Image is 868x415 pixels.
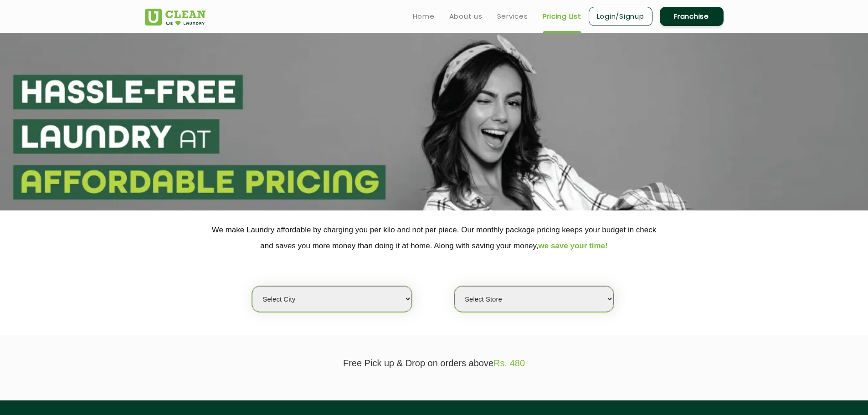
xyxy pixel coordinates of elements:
[543,11,581,22] a: Pricing List
[660,7,724,26] a: Franchise
[413,11,435,22] a: Home
[493,358,525,368] span: Rs. 480
[497,11,528,22] a: Services
[145,222,724,254] p: We make Laundry affordable by charging you per kilo and not per piece. Our monthly package pricin...
[539,241,608,250] span: we save your time!
[145,9,205,26] img: UClean Laundry and Dry Cleaning
[449,11,483,22] a: About us
[589,7,652,26] a: Login/Signup
[145,358,724,369] p: Free Pick up & Drop on orders above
